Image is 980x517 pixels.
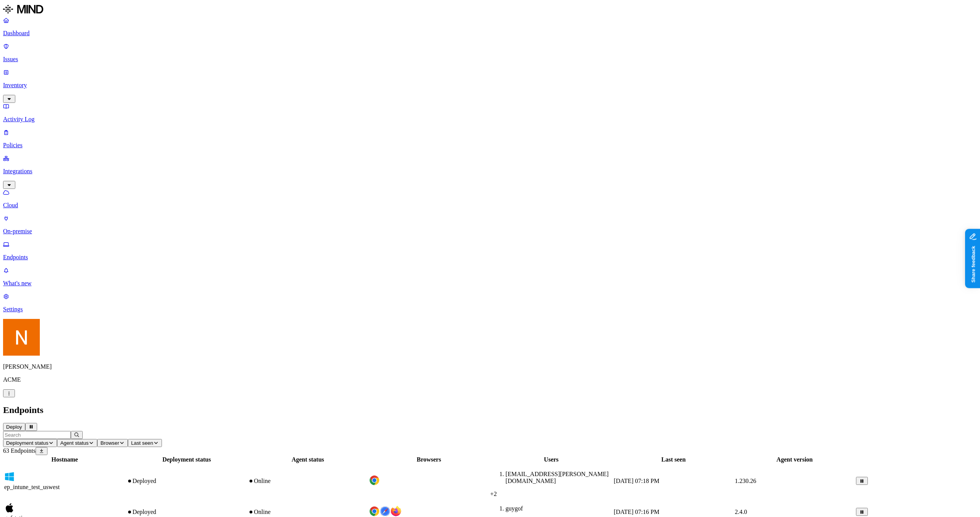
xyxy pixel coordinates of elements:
[506,471,609,484] span: [EMAIL_ADDRESS][PERSON_NAME][DOMAIN_NAME]
[614,478,659,484] span: [DATE] 07:18 PM
[127,509,247,515] div: Deployed
[3,254,977,261] p: Endpoints
[380,506,390,517] img: safari.svg
[3,405,977,415] h2: Endpoints
[6,440,48,446] span: Deployment status
[369,456,489,463] div: Browsers
[60,440,88,446] span: Agent status
[3,228,977,235] p: On-premise
[614,509,659,515] span: [DATE] 07:16 PM
[3,319,40,356] img: Nitai Mishary
[3,142,977,149] p: Policies
[127,456,247,463] div: Deployment status
[3,3,43,15] img: MIND
[390,506,401,517] img: firefox.svg
[3,447,36,454] span: 63 Endpoints
[131,440,153,446] span: Last seen
[3,56,977,63] p: Issues
[3,376,977,383] p: ACME
[3,30,977,37] p: Dashboard
[127,478,247,484] div: Deployed
[3,423,25,431] button: Deploy
[3,82,977,89] p: Inventory
[614,456,733,463] div: Last seen
[506,505,523,512] span: guygof
[3,202,977,209] p: Cloud
[4,484,60,490] span: ep_intune_test_uswest
[248,478,367,484] div: Online
[490,456,612,463] div: Users
[3,280,977,287] p: What's new
[248,456,367,463] div: Agent status
[735,478,756,484] span: 1.230.26
[4,471,15,482] img: windows.svg
[4,502,15,513] img: macos.svg
[369,506,380,517] img: chrome.svg
[4,456,125,463] div: Hostname
[100,440,119,446] span: Browser
[735,509,747,515] span: 2.4.0
[490,491,497,497] span: + 2
[3,116,977,123] p: Activity Log
[369,475,380,486] img: chrome.svg
[3,306,977,313] p: Settings
[3,168,977,175] p: Integrations
[248,509,367,515] div: Online
[735,456,854,463] div: Agent version
[3,431,71,439] input: Search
